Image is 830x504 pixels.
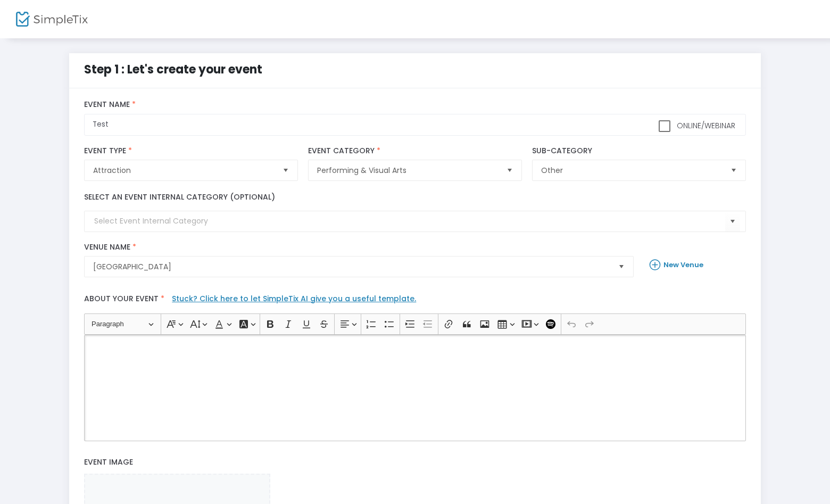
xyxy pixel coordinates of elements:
[84,192,275,203] label: Select an event internal category (optional)
[663,260,703,270] b: New Venue
[93,261,610,272] span: [GEOGRAPHIC_DATA]
[92,318,147,331] span: Paragraph
[84,335,745,441] div: Rich Text Editor, main
[84,100,745,110] label: Event Name
[93,165,273,176] span: Attraction
[502,160,517,180] button: Select
[532,146,745,156] label: Sub-Category
[84,146,297,156] label: Event Type
[317,165,497,176] span: Performing & Visual Arts
[84,114,745,136] input: What would you like to call your Event?
[84,61,262,78] span: Step 1 : Let's create your event
[79,288,751,313] label: About your event
[675,120,735,131] span: Online/Webinar
[94,216,725,227] input: Select Event Internal Category
[84,457,133,467] span: Event Image
[172,293,416,304] a: Stuck? Click here to let SimpleTix AI give you a useful template.
[614,257,629,277] button: Select
[725,211,740,233] button: Select
[87,316,159,332] button: Paragraph
[84,313,745,335] div: Editor toolbar
[726,160,741,180] button: Select
[541,165,721,176] span: Other
[84,243,634,252] label: Venue Name
[278,160,293,180] button: Select
[308,146,521,156] label: Event Category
